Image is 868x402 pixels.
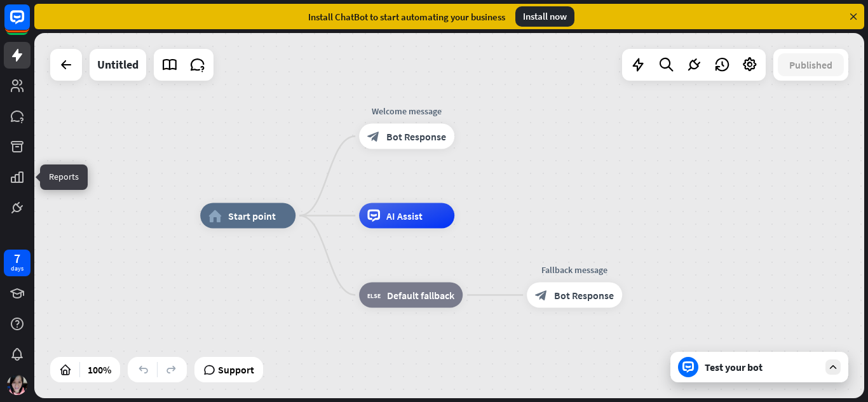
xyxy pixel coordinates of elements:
i: block_bot_response [535,289,548,302]
span: Start point [228,210,276,222]
div: Fallback message [517,264,632,276]
span: Bot Response [386,130,446,143]
div: Test your bot [705,361,819,373]
button: Published [778,53,844,76]
div: Untitled [97,49,139,81]
div: Welcome message [349,105,464,117]
span: Default fallback [387,289,454,302]
div: days [11,264,24,273]
span: AI Assist [386,210,423,222]
div: Install ChatBot to start automating your business [308,11,505,23]
div: 100% [84,359,115,380]
i: block_fallback [367,289,381,302]
a: 7 days [4,250,31,276]
div: 7 [14,253,20,264]
i: home_2 [208,210,222,222]
div: Install now [515,6,574,27]
span: Bot Response [554,289,614,302]
button: Open LiveChat chat widget [10,5,48,43]
span: Support [218,359,254,380]
i: block_bot_response [367,130,380,143]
